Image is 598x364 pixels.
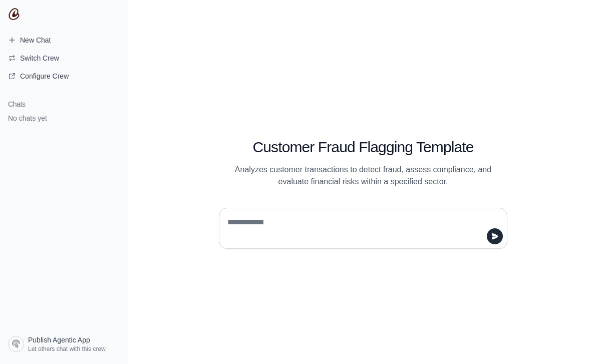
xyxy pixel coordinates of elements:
a: Configure Crew [4,68,124,84]
h1: Customer Fraud Flagging Template [219,138,507,156]
span: Let others chat with this crew [28,345,106,353]
button: Switch Crew [4,50,124,66]
span: New Chat [20,35,51,45]
img: CrewAI Logo [8,8,20,20]
span: Switch Crew [20,53,59,63]
a: Publish Agentic App Let others chat with this crew [4,332,124,356]
span: Configure Crew [20,71,69,81]
span: Publish Agentic App [28,335,90,345]
a: New Chat [4,32,124,48]
p: Analyzes customer transactions to detect fraud, assess compliance, and evaluate financial risks w... [219,164,507,188]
